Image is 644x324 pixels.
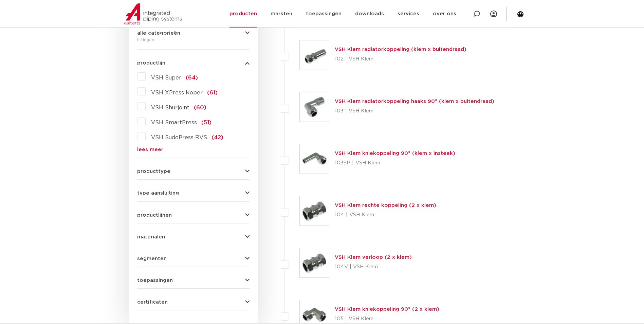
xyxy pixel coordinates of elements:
[151,75,181,80] span: VSH Super
[137,31,180,36] span: alle categorieën
[186,75,198,80] span: (64)
[137,256,167,261] span: segmenten
[335,203,436,208] a: VSH Klem rechte koppeling (2 x klem)
[300,92,329,122] img: Thumbnail for VSH Klem radiatorkoppeling haaks 90° (klem x buitendraad)
[137,60,165,66] span: productlijn
[151,90,203,95] span: VSH XPress Koper
[194,105,206,110] span: (60)
[201,120,211,125] span: (51)
[335,47,466,52] a: VSH Klem radiatorkoppeling (klem x buitendraad)
[211,135,223,140] span: (42)
[335,151,455,156] a: VSH Klem kniekoppeling 90° (klem x insteek)
[335,255,412,260] a: VSH Klem verloop (2 x klem)
[151,105,189,110] span: VSH Shurjoint
[137,300,168,305] span: certificaten
[207,90,218,95] span: (61)
[137,191,250,196] button: type aansluiting
[137,234,165,239] span: materialen
[335,307,439,312] a: VSH Klem kniekoppeling 90° (2 x klem)
[137,256,250,261] button: segmenten
[335,99,494,104] a: VSH Klem radiatorkoppeling haaks 90° (klem x buitendraad)
[300,248,329,277] img: Thumbnail for VSH Klem verloop (2 x klem)
[335,210,436,220] p: 104 | VSH Klem
[137,147,250,152] a: lees meer
[151,135,207,140] span: VSH SudoPress RVS
[335,106,494,116] p: 103 | VSH Klem
[137,60,250,66] button: productlijn
[300,144,329,174] img: Thumbnail for VSH Klem kniekoppeling 90° (klem x insteek)
[335,158,455,168] p: 103SP | VSH Klem
[335,262,412,272] p: 104V | VSH Klem
[300,196,329,226] img: Thumbnail for VSH Klem rechte koppeling (2 x klem)
[137,213,250,218] button: productlijnen
[300,40,329,70] img: Thumbnail for VSH Klem radiatorkoppeling (klem x buitendraad)
[137,191,179,196] span: type aansluiting
[137,278,173,283] span: toepassingen
[137,31,250,36] button: alle categorieën
[137,278,250,283] button: toepassingen
[137,234,250,239] button: materialen
[151,120,197,125] span: VSH SmartPress
[137,213,172,218] span: productlijnen
[137,169,170,174] span: producttype
[137,169,250,174] button: producttype
[335,54,466,65] p: 102 | VSH Klem
[137,300,250,305] button: certificaten
[137,36,250,44] div: fittingen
